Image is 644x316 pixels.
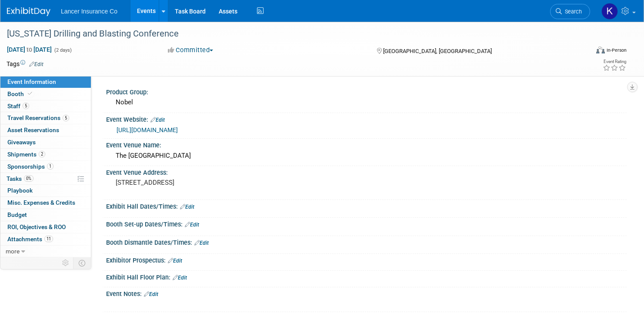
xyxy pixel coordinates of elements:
[4,26,574,42] div: [US_STATE] Drilling and Blasting Conference
[606,47,627,53] div: In-Person
[7,60,43,68] td: Tags
[534,45,627,58] div: Event Format
[194,240,209,246] a: Edit
[596,47,605,53] img: Format-Inperson.png
[106,200,627,211] div: Exhibit Hall Dates/Times:
[7,151,45,158] span: Shipments
[0,173,91,185] a: Tasks0%
[23,103,29,109] span: 5
[7,78,56,85] span: Event Information
[0,221,91,233] a: ROI, Objectives & ROO
[7,199,75,206] span: Misc. Expenses & Credits
[24,175,33,182] span: 0%
[7,90,34,97] span: Booth
[0,197,91,209] a: Misc. Expenses & Credits
[7,211,27,218] span: Budget
[7,187,33,194] span: Playbook
[0,161,91,173] a: Sponsorships1
[73,257,91,269] td: Toggle Event Tabs
[58,257,73,269] td: Personalize Event Tab Strip
[7,139,36,146] span: Giveaways
[63,115,69,121] span: 5
[106,166,627,177] div: Event Venue Address:
[53,47,72,53] span: (2 days)
[7,46,52,53] span: [DATE] [DATE]
[0,112,91,124] a: Travel Reservations5
[7,223,66,230] span: ROI, Objectives & ROO
[0,136,91,148] a: Giveaways
[0,185,91,196] a: Playbook
[106,139,627,150] div: Event Venue Name:
[29,61,43,67] a: Edit
[113,96,620,109] div: Nobel
[185,222,199,228] a: Edit
[180,204,194,210] a: Edit
[165,46,217,55] button: Committed
[150,117,165,123] a: Edit
[0,100,91,112] a: Staff5
[173,275,187,281] a: Edit
[0,88,91,100] a: Booth
[106,86,627,96] div: Product Group:
[7,103,29,110] span: Staff
[106,254,627,265] div: Exhibitor Prospectus:
[39,151,45,157] span: 2
[61,8,117,15] span: Lancer Insurance Co
[7,175,33,182] span: Tasks
[106,271,627,282] div: Exhibit Hall Floor Plan:
[0,233,91,245] a: Attachments11
[106,236,627,247] div: Booth Dismantle Dates/Times:
[603,60,626,64] div: Event Rating
[7,236,53,243] span: Attachments
[117,126,178,133] a: [URL][DOMAIN_NAME]
[562,8,582,15] span: Search
[0,246,91,257] a: more
[113,149,620,163] div: The [GEOGRAPHIC_DATA]
[44,236,53,242] span: 11
[28,91,32,96] i: Booth reservation complete
[0,149,91,160] a: Shipments2
[383,48,492,54] span: [GEOGRAPHIC_DATA], [GEOGRAPHIC_DATA]
[0,76,91,88] a: Event Information
[168,258,182,264] a: Edit
[0,124,91,136] a: Asset Reservations
[601,3,618,20] img: Kimberly Ochs
[106,113,627,124] div: Event Website:
[550,4,590,19] a: Search
[7,126,59,133] span: Asset Reservations
[7,114,69,121] span: Travel Reservations
[116,179,314,186] pre: [STREET_ADDRESS]
[6,248,20,255] span: more
[7,7,50,16] img: ExhibitDay
[47,163,53,170] span: 1
[25,46,33,53] span: to
[7,163,53,170] span: Sponsorships
[106,218,627,229] div: Booth Set-up Dates/Times:
[144,291,158,297] a: Edit
[106,287,627,299] div: Event Notes:
[0,209,91,221] a: Budget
